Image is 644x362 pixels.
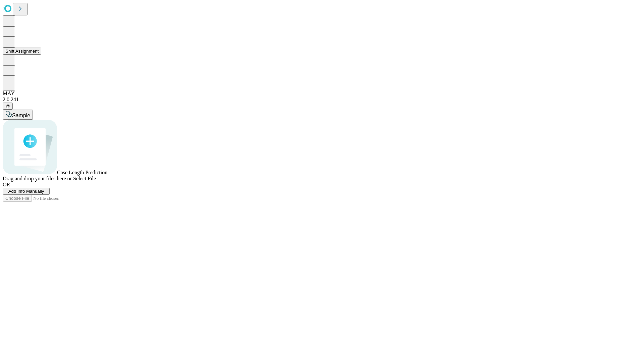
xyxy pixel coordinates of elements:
[3,48,41,55] button: Shift Assignment
[3,103,13,110] button: @
[3,97,641,103] div: 2.0.241
[12,113,30,118] span: Sample
[3,188,50,195] button: Add Info Manually
[3,90,641,97] div: MAY
[3,110,33,120] button: Sample
[3,176,72,181] span: Drag and drop your files here or
[3,182,10,187] span: OR
[8,189,44,194] span: Add Info Manually
[5,104,10,109] span: @
[73,176,96,181] span: Select File
[57,170,107,175] span: Case Length Prediction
